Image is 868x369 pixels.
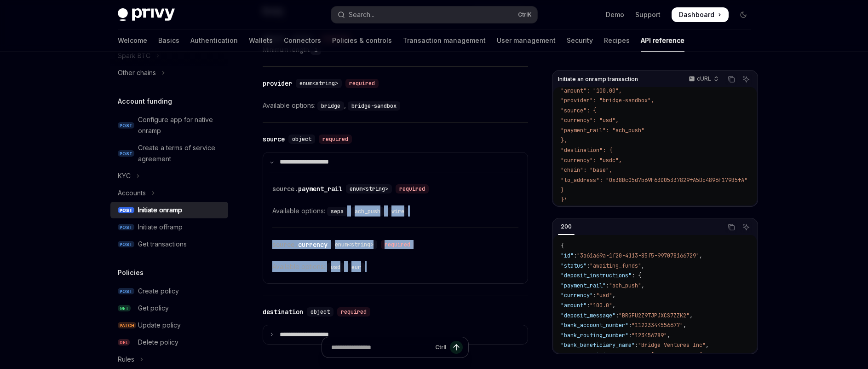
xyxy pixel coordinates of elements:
[317,100,348,111] div: ,
[561,166,612,174] span: "chain": "base",
[118,224,134,231] span: POST
[586,262,590,269] span: :
[561,341,635,349] span: "bank_beneficiary_name"
[396,184,429,193] div: required
[725,221,737,233] button: Copy the contents from the code block
[561,146,612,154] span: "destination": {
[736,7,751,22] button: Toggle dark mode
[561,262,586,269] span: "status"
[635,10,661,19] a: Support
[138,320,181,331] div: Update policy
[110,64,228,81] button: Toggle Other chains section
[118,8,175,21] img: dark logo
[699,252,702,259] span: ,
[138,286,179,297] div: Create policy
[348,101,400,111] code: bridge-sandbox
[561,302,586,309] span: "amount"
[351,205,388,217] div: ,
[632,322,683,329] span: "11223344556677"
[110,236,228,252] a: POSTGet transactions
[110,283,228,299] a: POSTCreate policy
[345,79,379,88] div: required
[388,207,408,216] code: wire
[586,302,590,309] span: :
[641,282,644,289] span: ,
[561,87,622,94] span: "amount": "100.00",
[110,300,228,316] a: GETGet policy
[337,307,370,316] div: required
[263,307,303,316] div: destination
[403,29,486,52] a: Transaction management
[609,282,641,289] span: "ach_push"
[118,122,134,129] span: POST
[138,222,183,233] div: Initiate offramp
[118,354,134,365] div: Rules
[110,111,228,139] a: POSTConfigure app for native onramp
[561,272,632,279] span: "deposit_instructions"
[577,252,699,259] span: "3a61a69a-1f20-4113-85f5-997078166729"
[118,170,131,182] div: KYC
[628,322,632,329] span: :
[590,262,641,269] span: "awaiting_funds"
[272,240,298,249] span: source.
[641,262,644,269] span: ,
[158,29,179,52] a: Basics
[606,10,624,19] a: Demo
[740,221,752,233] button: Ask AI
[118,187,146,199] div: Accounts
[138,239,187,250] div: Get transactions
[667,332,670,339] span: ,
[381,240,414,249] div: required
[635,341,638,349] span: :
[249,29,273,52] a: Wallets
[561,292,593,299] span: "currency"
[317,101,344,111] code: bridge
[632,272,641,279] span: : {
[190,29,238,52] a: Authentication
[272,205,518,217] div: Available options:
[118,288,134,295] span: POST
[497,29,556,52] a: User management
[349,9,374,20] div: Search...
[558,76,638,83] span: Initiate an onramp transaction
[272,185,298,193] span: source.
[110,140,228,167] a: POSTCreate a terms of service agreement
[118,29,147,52] a: Welcome
[118,67,156,78] div: Other chains
[327,261,348,272] div: ,
[118,241,134,248] span: POST
[561,196,567,204] span: }'
[590,302,612,309] span: "100.0"
[118,267,144,278] h5: Policies
[561,351,644,359] span: "bank_beneficiary_address"
[118,322,136,329] span: PATCH
[331,6,537,23] button: Open search
[558,221,575,232] div: 200
[561,282,606,289] span: "payment_rail"
[518,11,532,18] span: Ctrl K
[327,263,344,272] code: usd
[138,303,169,314] div: Get policy
[561,97,654,104] span: "provider": "bridge-sandbox",
[263,135,285,144] div: source
[118,150,134,157] span: POST
[574,252,577,259] span: :
[118,96,172,107] h5: Account funding
[118,305,131,312] span: GET
[706,341,709,349] span: ,
[641,29,684,52] a: API reference
[263,79,292,88] div: provider
[679,10,714,19] span: Dashboard
[612,292,615,299] span: ,
[604,29,630,52] a: Recipes
[118,339,130,346] span: DEL
[284,29,321,52] a: Connectors
[138,142,223,164] div: Create a terms of service agreement
[561,127,644,134] span: "payment_rail": "ach_push"
[648,351,706,359] span: "[STREET_ADDRESS]"
[110,351,228,368] button: Toggle Rules section
[644,351,648,359] span: :
[331,337,431,357] input: Ask a question...
[561,137,567,144] span: },
[118,207,134,214] span: POST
